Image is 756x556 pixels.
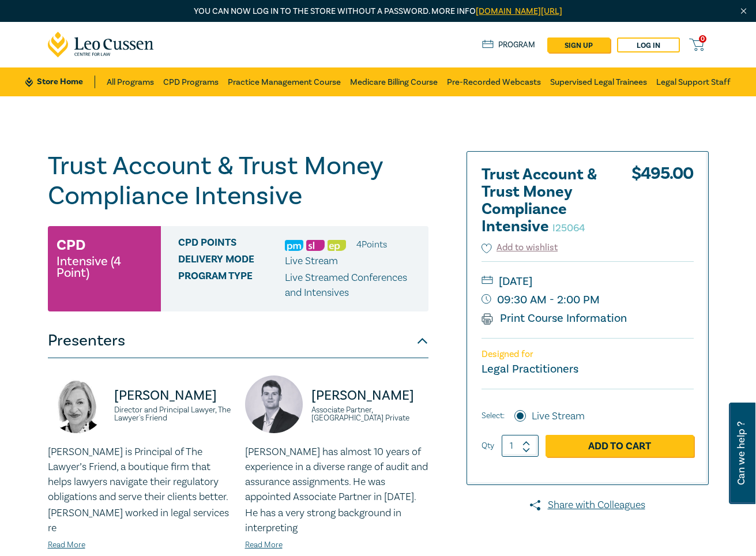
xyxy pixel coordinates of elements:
[57,235,85,256] h3: CPD
[736,410,747,497] span: Can we help ?
[48,151,428,211] h1: Trust Account & Trust Money Compliance Intensive
[48,375,106,433] img: https://s3.ap-southeast-2.amazonaws.com/leo-cussen-store-production-content/Contacts/Jennie%20Pak...
[552,221,585,235] small: I25064
[245,375,303,433] img: https://s3.ap-southeast-2.amazonaws.com/leo-cussen-store-production-content/Contacts/Alex%20Young...
[311,386,428,405] p: [PERSON_NAME]
[356,237,387,252] li: 4 Point s
[48,506,231,536] p: [PERSON_NAME] worked in legal services re
[502,435,539,457] input: 1
[48,5,709,18] p: You can now log in to the store without a password. More info
[178,271,285,300] span: Program type
[245,540,283,550] a: Read More
[476,6,562,17] a: [DOMAIN_NAME][URL]
[656,67,731,96] a: Legal Support Staff
[285,240,303,251] img: Practice Management & Business Skills
[163,67,219,96] a: CPD Programs
[328,240,346,251] img: Ethics & Professional Responsibility
[532,409,585,424] label: Live Stream
[114,406,231,422] small: Director and Principal Lawyer, The Lawyer's Friend
[107,67,154,96] a: All Programs
[48,540,85,550] a: Read More
[699,35,706,43] span: 0
[114,386,231,405] p: [PERSON_NAME]
[546,435,694,457] a: Add to Cart
[350,67,438,96] a: Medicare Billing Course
[25,76,95,88] a: Store Home
[739,6,749,16] img: Close
[482,39,536,51] a: Program
[482,291,694,309] small: 09:30 AM - 2:00 PM
[482,272,694,291] small: [DATE]
[482,410,505,422] span: Select:
[306,240,325,251] img: Substantive Law
[617,37,680,52] a: Log in
[550,67,647,96] a: Supervised Legal Trainees
[482,166,608,235] h2: Trust Account & Trust Money Compliance Intensive
[245,445,428,505] p: [PERSON_NAME] has almost 10 years of experience in a diverse range of audit and assurance assignm...
[48,445,231,505] p: [PERSON_NAME] is Principal of The Lawyer’s Friend, a boutique firm that helps lawyers navigate th...
[57,256,152,279] small: Intensive (4 Point)
[228,67,341,96] a: Practice Management Course
[285,254,338,268] span: Live Stream
[547,37,610,52] a: sign up
[482,362,578,377] small: Legal Practitioners
[245,506,428,536] p: He has a very strong background in interpreting
[447,67,541,96] a: Pre-Recorded Webcasts
[482,241,558,254] button: Add to wishlist
[178,254,285,269] span: Delivery Mode
[285,271,420,300] p: Live Streamed Conferences and Intensives
[631,166,694,241] div: $ 495.00
[311,406,428,422] small: Associate Partner, [GEOGRAPHIC_DATA] Private
[482,439,494,452] label: Qty
[467,498,709,513] a: Share with Colleagues
[48,324,428,358] button: Presenters
[482,311,627,326] a: Print Course Information
[482,349,694,360] p: Designed for
[178,237,285,252] span: CPD Points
